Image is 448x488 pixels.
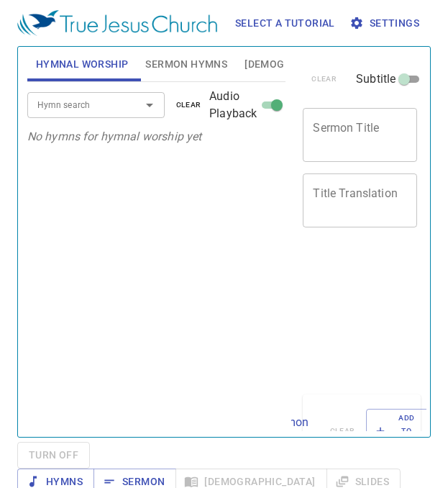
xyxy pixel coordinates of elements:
img: True Jesus Church [17,10,217,36]
p: Sermon Lineup ( 0 ) [268,414,318,448]
span: clear [176,99,201,112]
button: Add to Lineup [366,409,429,454]
iframe: from-child [297,243,396,389]
button: Open [140,95,160,115]
span: Subtitle [356,71,396,88]
i: No hymns for hymnal worship yet [27,130,202,143]
span: [DEMOGRAPHIC_DATA] [244,55,355,73]
span: Settings [352,14,419,32]
button: Select a tutorial [229,10,341,37]
span: Add to Lineup [375,412,420,451]
button: clear [168,96,210,114]
span: Sermon Hymns [145,55,227,73]
span: Audio Playback [209,88,257,122]
span: Select a tutorial [235,14,335,32]
button: Settings [347,10,425,37]
div: Sermon Lineup(0)clearAdd to Lineup [303,394,421,469]
span: Hymnal Worship [36,55,129,73]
